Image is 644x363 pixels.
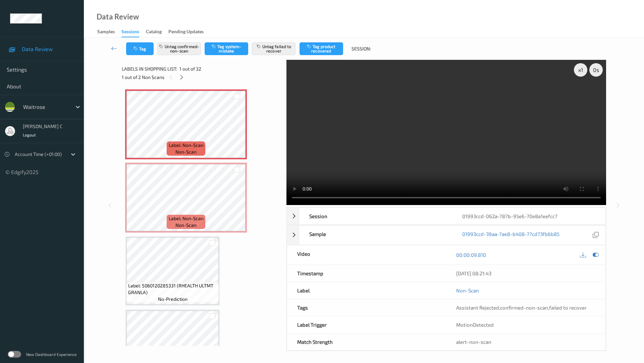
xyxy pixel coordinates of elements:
[179,66,201,72] span: 1 out of 32
[157,42,201,55] button: Untag confirmed-non-scan
[287,316,446,333] div: Label Trigger
[158,296,187,302] span: no-prediction
[121,27,146,37] a: Sessions
[446,316,605,333] div: MotionDetected
[456,305,499,311] span: Assistant Rejected
[287,265,446,282] div: Timestamp
[169,215,204,222] span: Label: Non-Scan
[352,45,371,52] span: Session:
[146,27,168,37] a: Catalog
[121,28,139,37] div: Sessions
[287,282,446,299] div: Label
[299,226,452,245] div: Sample
[452,208,605,225] div: 01993ccd-062a-787b-95e6-70e8a1eefcc7
[168,28,204,37] div: Pending Updates
[549,305,587,311] span: failed to recover
[456,305,587,311] span: , ,
[146,28,162,37] div: Catalog
[287,245,446,265] div: Video
[122,73,282,81] div: 1 out of 2 Non Scans
[299,208,452,225] div: Session
[128,282,217,296] span: Label: 5060120285331 (RHEALTH ULTMT GRANLA)
[169,142,204,149] span: Label: Non-Scan
[456,287,479,294] a: Non-Scan
[287,299,446,316] div: Tags
[462,231,559,240] a: 01993ccd-39aa-7ae8-b408-77cd73fb6b85
[97,27,121,37] a: Samples
[574,63,587,77] div: x 1
[252,42,296,55] button: Untag failed to recover
[175,222,197,229] span: non-scan
[168,27,210,37] a: Pending Updates
[456,270,595,277] div: [DATE] 08:21:43
[205,42,248,55] button: Tag system-mistake
[122,66,177,72] span: Labels in shopping list:
[456,338,595,345] div: alert-non-scan
[300,42,343,55] button: Tag product recovered
[97,28,115,37] div: Samples
[287,225,606,245] div: Sample01993ccd-39aa-7ae8-b408-77cd73fb6b85
[589,63,603,77] div: 0 s
[287,207,606,225] div: Session01993ccd-062a-787b-95e6-70e8a1eefcc7
[500,305,548,311] span: confirmed-non-scan
[175,149,197,155] span: non-scan
[287,333,446,350] div: Match Strength
[456,251,486,258] a: 00:00:09.810
[97,13,139,20] div: Data Review
[126,42,154,55] button: Tag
